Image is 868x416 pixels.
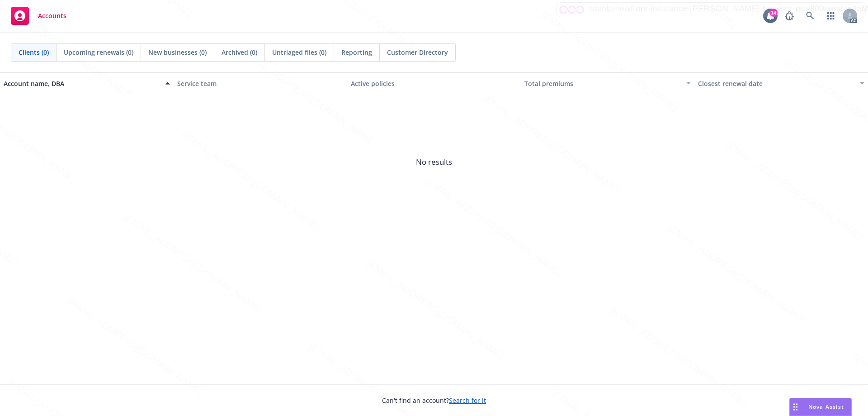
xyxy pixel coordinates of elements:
span: Reporting [341,48,372,57]
div: 14 [769,9,778,17]
span: Archived (0) [222,48,257,57]
span: Can't find an account? [382,396,486,405]
a: Accounts [7,3,70,29]
a: Report a Bug [780,7,798,25]
button: Nova Assist [789,398,852,416]
div: Service team [177,79,344,88]
div: Closest renewal date [698,79,854,88]
span: Customer Directory [387,48,448,57]
button: Active policies [347,72,521,94]
span: Nova Assist [808,403,844,411]
div: Total premiums [524,79,681,88]
span: Clients (0) [19,48,49,57]
button: Service team [174,72,347,94]
span: Accounts [38,12,66,19]
a: Search for it [449,396,486,405]
span: Upcoming renewals (0) [64,48,133,57]
div: Drag to move [790,398,801,416]
a: Switch app [822,7,840,25]
button: Closest renewal date [694,72,868,94]
span: Untriaged files (0) [272,48,326,57]
div: Account name, DBA [4,79,160,88]
button: Total premiums [521,72,694,94]
a: Search [801,7,819,25]
span: New businesses (0) [148,48,207,57]
div: Active policies [351,79,517,88]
